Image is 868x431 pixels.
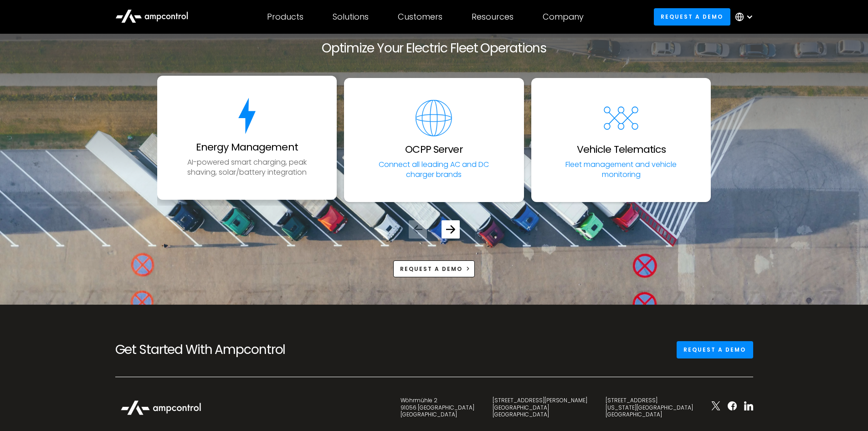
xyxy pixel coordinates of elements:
div: [STREET_ADDRESS][PERSON_NAME] [GEOGRAPHIC_DATA] [GEOGRAPHIC_DATA] [493,397,587,418]
h3: Energy Management [196,141,298,153]
div: [STREET_ADDRESS] [US_STATE][GEOGRAPHIC_DATA] [GEOGRAPHIC_DATA] [606,397,693,418]
h3: OCPP Server [405,144,462,156]
div: Request a demo [400,265,462,273]
div: Customers [398,12,442,22]
div: Resources [472,12,514,22]
a: energy for ev chargingEnergy ManagementAI-powered smart charging, peak shaving, solar/battery int... [157,76,337,200]
h2: Optimize Your Electric Fleet Operations [157,41,711,56]
a: Request a demo [654,8,730,25]
div: Company [543,12,584,22]
div: Solutions [333,12,369,22]
div: Wöhrmühle 2 91056 [GEOGRAPHIC_DATA] [GEOGRAPHIC_DATA] [401,397,474,418]
a: Request a demo [393,260,475,277]
img: software for EV fleets [416,100,452,136]
div: Previous slide [409,220,427,239]
img: energy for ev charging [229,98,265,134]
img: Ampcontrol Logo [115,395,206,420]
p: Fleet management and vehicle monitoring [551,160,691,180]
a: Vehicle TelematicsFleet management and vehicle monitoring [531,78,711,202]
a: Request a demo [677,341,753,358]
div: 2 / 5 [344,78,524,202]
a: software for EV fleetsOCPP ServerConnect all leading AC and DC charger brands [344,78,524,202]
p: Connect all leading AC and DC charger brands [364,160,504,180]
div: Products [267,12,303,22]
div: 1 / 5 [157,78,337,202]
h3: Vehicle Telematics [577,144,666,156]
p: AI-powered smart charging, peak shaving, solar/battery integration [177,157,317,178]
div: Next slide [442,220,460,239]
div: 3 / 5 [531,78,711,202]
h2: Get Started With Ampcontrol [115,342,316,358]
